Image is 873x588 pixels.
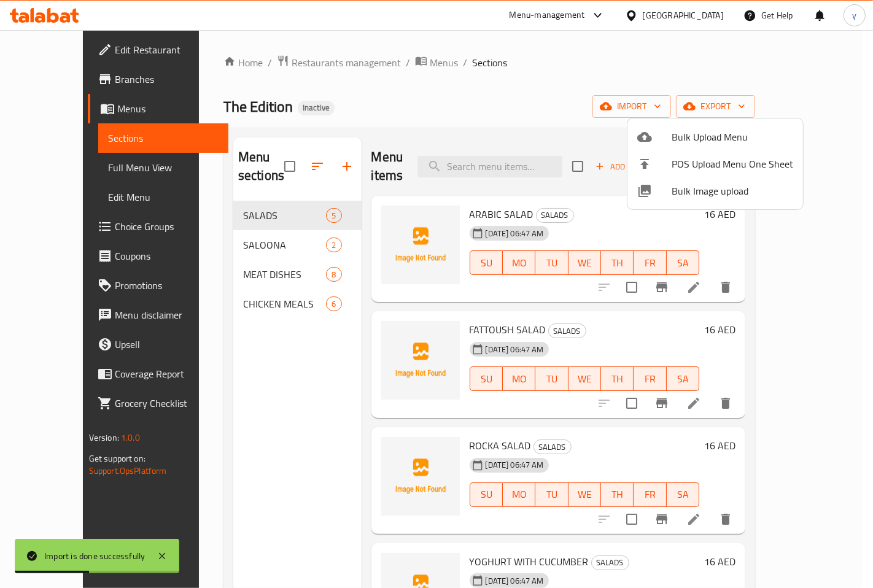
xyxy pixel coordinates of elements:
span: Bulk Upload Menu [672,130,793,144]
div: Import is done successfully [44,549,145,563]
li: POS Upload Menu One Sheet [627,150,803,177]
span: Bulk Image upload [672,184,793,198]
li: Upload bulk menu [627,123,803,150]
span: POS Upload Menu One Sheet [672,157,793,171]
